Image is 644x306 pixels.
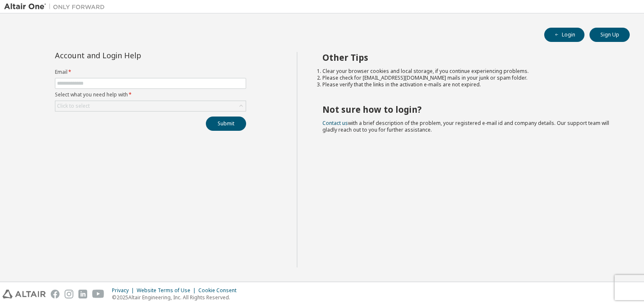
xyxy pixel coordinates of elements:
img: altair_logo.svg [3,290,46,298]
button: Login [544,28,584,42]
label: Select what you need help with [55,91,246,98]
div: Click to select [57,103,90,109]
li: Please check for [EMAIL_ADDRESS][DOMAIN_NAME] mails in your junk or spam folder. [322,75,615,81]
div: Cookie Consent [198,287,241,294]
a: Contact us [322,119,348,127]
div: Privacy [112,287,137,294]
img: facebook.svg [51,290,60,298]
h2: Other Tips [322,52,615,63]
img: instagram.svg [65,290,73,298]
button: Sign Up [589,28,630,42]
div: Website Terms of Use [137,287,198,294]
img: linkedin.svg [78,290,87,298]
img: youtube.svg [92,290,104,298]
div: Account and Login Help [55,52,208,59]
p: © 2025 Altair Engineering, Inc. All Rights Reserved. [112,294,241,301]
li: Please verify that the links in the activation e-mails are not expired. [322,81,615,88]
button: Submit [206,117,246,131]
img: Altair One [4,3,109,11]
h2: Not sure how to login? [322,104,615,115]
span: with a brief description of the problem, your registered e-mail id and company details. Our suppo... [322,119,609,133]
li: Clear your browser cookies and local storage, if you continue experiencing problems. [322,68,615,75]
label: Email [55,69,246,75]
div: Click to select [55,101,246,111]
